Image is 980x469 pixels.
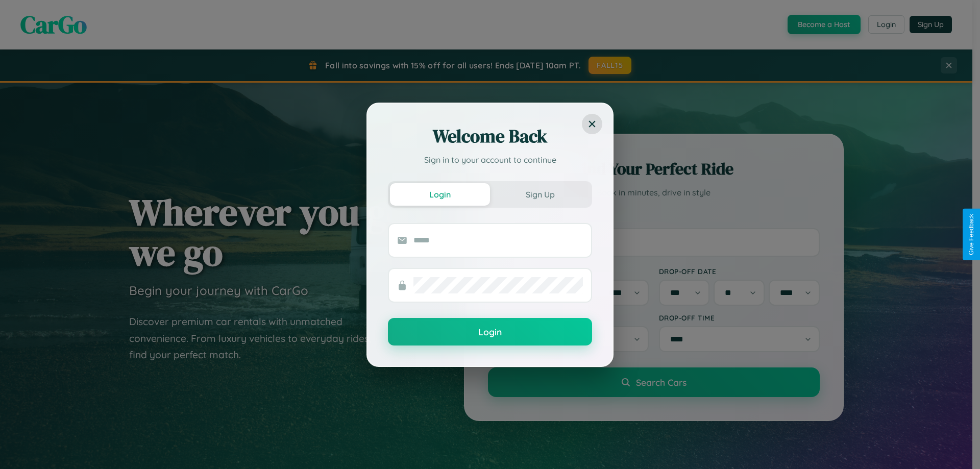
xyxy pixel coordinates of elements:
button: Login [390,183,490,206]
button: Login [388,318,592,345]
p: Sign in to your account to continue [388,154,592,166]
button: Sign Up [490,183,590,206]
div: Give Feedback [968,214,975,255]
h2: Welcome Back [388,124,592,149]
